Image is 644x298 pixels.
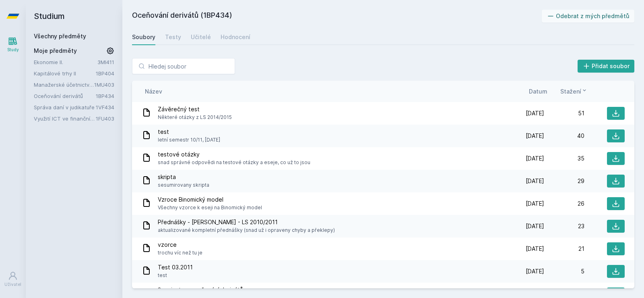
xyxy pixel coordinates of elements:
span: Vzroce Binomický model [158,196,262,204]
a: Soubory [132,29,155,45]
span: [DATE] [526,222,544,230]
h2: Oceňování derivátů (1BP434) [132,10,542,23]
span: vzorce [158,241,202,249]
span: Moje předměty [34,47,77,55]
span: [DATE] [526,245,544,253]
span: test [158,271,193,279]
span: Přednášky - [PERSON_NAME] - LS 2010/2011 [158,218,335,226]
a: 1MU403 [94,81,114,88]
a: Hodnocení [221,29,250,45]
span: [DATE] [526,154,544,163]
a: Testy [165,29,181,45]
div: 26 [544,200,584,208]
span: test [158,128,220,136]
div: Uživatel [4,281,21,288]
button: Název [145,87,162,96]
a: Study [2,32,24,57]
span: Všechny vzorce k eseji na Binomický model [158,204,262,212]
span: sesumirovany skripta [158,181,209,189]
a: 1BP404 [96,70,114,77]
span: [DATE] [526,132,544,140]
span: [DATE] [526,267,544,275]
div: 29 [544,177,584,185]
div: Učitelé [191,33,211,41]
span: Závěrečný test [158,105,232,113]
a: 1BP434 [96,93,114,99]
span: snad správné odpovědi na testové otázky a eseje, co už to jsou [158,158,310,167]
button: Stažení [560,87,588,96]
span: 2 varianty z oceňování derivátů [158,286,243,294]
div: Study [7,47,19,53]
input: Hledej soubor [132,58,235,74]
a: Kapitálové trhy II [34,69,96,77]
a: Manažerské účetnictví II. [34,81,94,89]
span: testové otázky [158,150,310,158]
div: Hodnocení [221,33,250,41]
a: Využití ICT ve finančním účetnictví [34,115,96,123]
a: 1VF434 [96,104,114,110]
span: letní semestr 10/11, [DATE] [158,136,220,144]
a: Oceňování derivátů [34,92,96,100]
span: skripta [158,173,209,181]
span: Některé otázky z LS 2014/2015 [158,113,232,121]
a: 3MI411 [97,59,114,65]
a: Všechny předměty [34,33,86,40]
button: Přidat soubor [578,60,635,73]
a: 1FU403 [96,115,114,122]
span: [DATE] [526,177,544,185]
button: Odebrat z mých předmětů [542,10,635,23]
a: Správa daní v judikatuře [34,103,96,111]
span: [DATE] [526,109,544,117]
div: 5 [544,267,584,275]
div: 40 [544,132,584,140]
span: Test 03.2011 [158,263,193,271]
span: Stažení [560,87,581,96]
span: trochu víc než tu je [158,249,202,257]
div: Testy [165,33,181,41]
div: 51 [544,109,584,117]
a: Učitelé [191,29,211,45]
span: [DATE] [526,200,544,208]
div: Soubory [132,33,155,41]
div: 35 [544,154,584,163]
div: 23 [544,222,584,230]
span: aktualizované kompletní přednášky (snad už i opraveny chyby a překlepy) [158,226,335,234]
button: Datum [529,87,547,96]
a: Uživatel [2,267,24,292]
div: 21 [544,245,584,253]
a: Ekonomie II. [34,58,97,66]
